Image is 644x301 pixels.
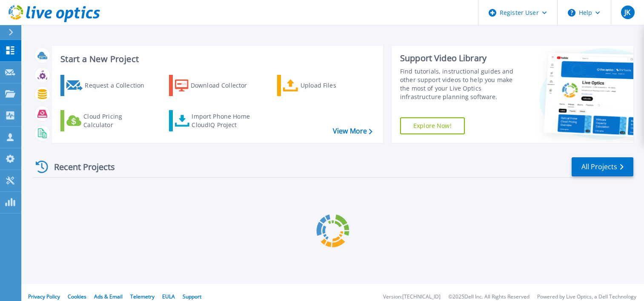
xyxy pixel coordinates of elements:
[277,75,372,96] a: Upload Files
[60,54,372,64] h3: Start a New Project
[183,293,201,300] a: Support
[400,117,465,134] a: Explore Now!
[94,293,123,300] a: Ads & Email
[448,294,530,300] li: © 2025 Dell Inc. All Rights Reserved
[28,293,60,300] a: Privacy Policy
[33,156,126,177] div: Recent Projects
[83,112,152,129] div: Cloud Pricing Calculator
[301,77,369,94] div: Upload Files
[60,75,155,96] a: Request a Collection
[130,293,155,300] a: Telemetry
[572,157,633,176] a: All Projects
[162,293,175,300] a: EULA
[169,75,264,96] a: Download Collector
[400,67,521,101] div: Find tutorials, instructional guides and other support videos to help you make the most of your L...
[191,77,259,94] div: Download Collector
[68,293,86,300] a: Cookies
[400,53,521,64] div: Support Video Library
[85,77,153,94] div: Request a Collection
[333,127,372,135] a: View More
[624,9,630,16] span: JK
[537,294,636,300] li: Powered by Live Optics, a Dell Technology
[60,110,155,131] a: Cloud Pricing Calculator
[383,294,441,300] li: Version: [TECHNICAL_ID]
[192,112,258,129] div: Import Phone Home CloudIQ Project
